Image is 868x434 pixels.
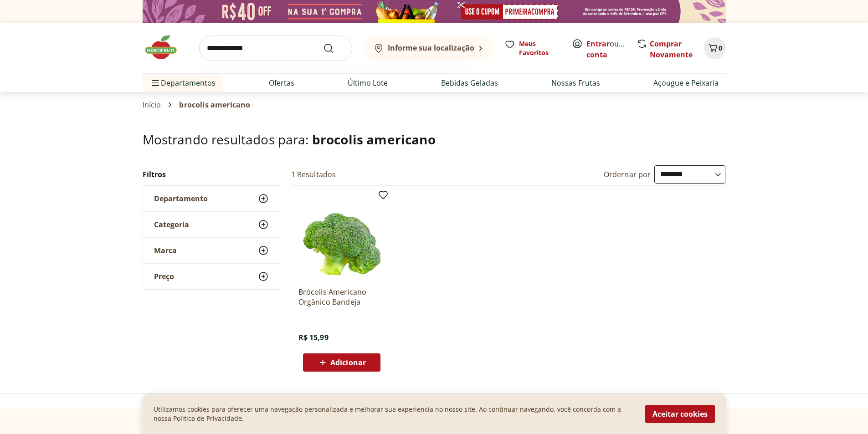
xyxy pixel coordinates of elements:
[143,238,280,263] button: Marca
[291,169,336,179] h2: 1 Resultados
[303,353,380,372] button: Adicionar
[604,169,651,179] label: Ordernar por
[348,77,388,88] a: Último Lote
[653,77,719,88] a: Açougue e Peixaria
[586,38,627,60] span: ou
[199,36,352,61] input: search
[298,332,329,342] span: R$ 15,99
[551,77,600,88] a: Nossas Frutas
[388,43,474,53] b: Informe sua localização
[330,359,366,366] span: Adicionar
[154,405,634,423] p: Utilizamos cookies para oferecer uma navegação personalizada e melhorar sua experiencia no nosso ...
[323,43,345,54] button: Submit Search
[154,272,174,281] span: Preço
[143,186,280,211] button: Departamento
[441,77,498,88] a: Bebidas Geladas
[143,212,280,237] button: Categoria
[143,132,726,147] h1: Mostrando resultados para:
[143,264,280,289] button: Preço
[154,194,208,203] span: Departamento
[150,72,216,94] span: Departamentos
[586,39,610,49] a: Entrar
[298,287,385,307] a: Brócolis Americano Orgânico Bandeja
[154,246,177,255] span: Marca
[363,36,493,61] button: Informe sua localização
[269,77,294,88] a: Ofertas
[143,34,188,61] img: Hortifruti
[704,37,726,59] button: Carrinho
[143,101,161,109] a: Início
[179,101,250,109] span: brocolis americano
[586,39,637,60] a: Criar conta
[298,193,385,280] img: Brócolis Americano Orgânico Bandeja
[719,44,722,52] span: 0
[143,165,280,184] h2: Filtros
[150,72,161,94] button: Menu
[504,39,561,57] a: Meus Favoritos
[312,131,436,148] span: brocolis americano
[154,220,189,229] span: Categoria
[519,39,561,57] span: Meus Favoritos
[645,405,715,423] button: Aceitar cookies
[650,39,693,60] a: Comprar Novamente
